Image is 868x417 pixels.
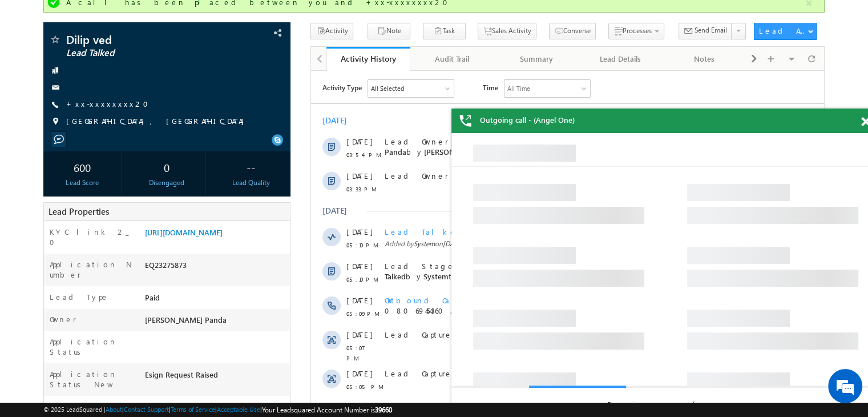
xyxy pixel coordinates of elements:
[60,13,93,23] div: All Selected
[588,52,652,66] div: Lead Details
[679,23,732,39] button: Send Email
[74,224,173,234] span: Outbound Call
[74,332,382,352] span: Failed to place a call from [PERSON_NAME] through 08069454360.
[549,23,596,39] button: Converse
[50,369,133,390] label: Application Status New
[35,113,70,123] span: 03:33 PM
[215,178,287,188] div: Lead Quality
[326,47,410,71] a: Activity History
[142,369,290,385] div: Esign Request Raised
[74,298,450,308] div: .
[103,169,124,177] span: System
[49,206,109,217] span: Lead Properties
[35,366,61,376] span: [DATE]
[478,23,536,39] button: Sales Activity
[35,332,61,342] span: [DATE]
[11,9,51,26] span: Activity Type
[35,259,61,269] span: [DATE]
[35,238,70,248] span: 05:09 PM
[50,259,133,280] label: Application Number
[66,47,219,59] span: Lead Talked
[74,298,151,307] span: Lead Capture:
[35,79,70,89] span: 03:54 PM
[19,60,48,75] img: d_60004797649_company_0_60004797649
[35,190,61,201] span: [DATE]
[59,60,192,75] div: Chat with us now
[57,9,143,26] div: All Selected
[368,23,410,39] button: Note
[35,66,61,76] span: [DATE]
[74,259,450,269] div: .
[131,157,203,178] div: 0
[754,23,817,40] button: Lead Actions
[335,53,402,64] div: Activity History
[215,157,287,178] div: --
[35,345,70,355] span: 05:03 PM
[35,156,61,166] span: [DATE]
[46,157,118,178] div: 600
[262,406,392,414] span: Your Leadsquared Account Number is
[74,224,415,244] span: Was called by [PERSON_NAME] through 08069454360. Duration:9 seconds.
[66,34,219,45] span: Dilip ved
[74,168,450,178] span: Added by on
[43,404,392,415] span: © 2025 LeadSquared | | | | |
[74,259,151,268] span: Lead Capture:
[303,100,361,110] span: [PERSON_NAME]
[608,23,664,39] button: Processes
[74,366,438,376] span: Lead Owner changed from to by .
[113,76,171,86] span: [PERSON_NAME]
[35,100,61,110] span: [DATE]
[35,379,70,390] span: 03:48 PM
[479,230,496,243] span: +50
[145,315,227,324] span: [PERSON_NAME] Panda
[74,190,306,210] span: Lead Talked
[15,106,208,318] textarea: Type your message and hit 'Enter'
[672,52,737,66] div: Notes
[11,45,49,55] div: [DATE]
[50,314,76,324] label: Owner
[479,337,496,351] span: +50
[74,332,173,342] span: Outbound Call
[35,272,70,292] span: 05:07 PM
[132,169,181,177] span: [DATE] 05:10 PM
[131,178,203,188] div: Disengaged
[50,227,133,247] label: KYC link 2_0
[419,52,484,66] div: Audit Trail
[495,47,579,71] a: Summary
[74,66,361,86] span: [PERSON_NAME] Panda
[217,406,260,413] a: Acceptable Use
[66,99,155,109] a: +xx-xxxxxxxx20
[35,298,61,308] span: [DATE]
[378,366,436,376] span: [PERSON_NAME]
[196,13,219,23] div: All Time
[11,135,49,145] div: [DATE]
[160,259,213,268] span: details
[187,6,215,33] div: Minimize live chat window
[480,115,575,125] span: Outgoing call - (Angel One)
[46,178,118,188] div: Lead Score
[375,406,392,414] span: 39660
[74,156,212,166] span: Lead Talked Activity
[240,190,278,200] span: Lead Called
[35,400,61,411] span: [DATE]
[759,26,808,36] div: Lead Actions
[106,406,122,413] a: About
[410,47,494,71] a: Audit Trail
[695,25,727,35] span: Send Email
[74,190,306,210] span: Lead Stage changed from to by through
[303,366,361,376] span: [PERSON_NAME]
[124,406,169,413] a: Contact Support
[35,311,70,321] span: 05:05 PM
[35,169,70,179] span: 05:10 PM
[155,328,207,343] em: Start Chat
[423,23,466,39] button: Task
[233,366,291,376] span: [PERSON_NAME]
[504,52,568,66] div: Summary
[50,292,109,302] label: Lead Type
[145,227,223,237] a: [URL][DOMAIN_NAME]
[378,100,436,110] span: [PERSON_NAME]
[142,259,290,275] div: EQ23275873
[176,201,232,210] span: Automation
[160,298,213,307] span: details
[663,47,747,71] a: Notes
